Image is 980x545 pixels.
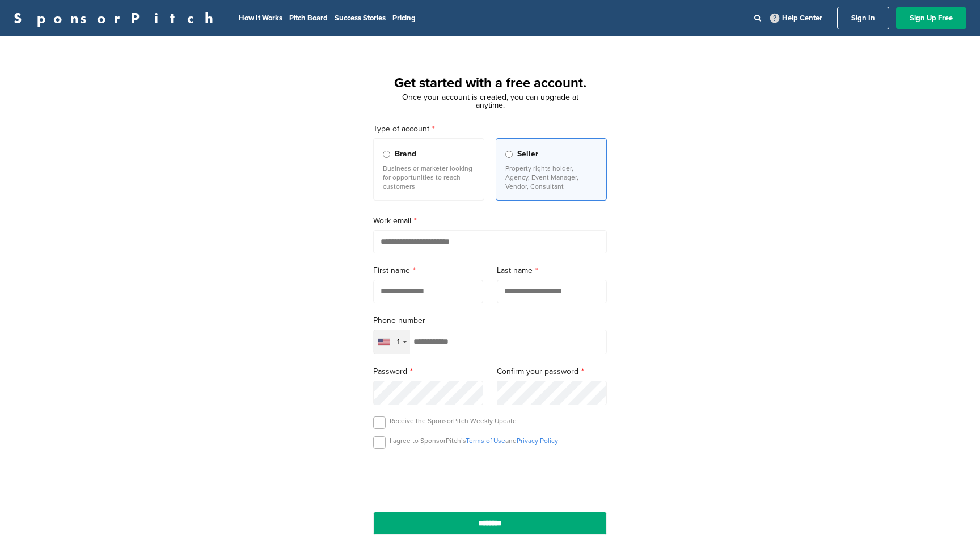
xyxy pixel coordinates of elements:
a: Terms of Use [466,437,505,445]
span: Once your account is created, you can upgrade at anytime. [402,92,578,110]
p: I agree to SponsorPitch’s and [390,436,558,445]
iframe: reCAPTCHA [425,462,555,495]
a: Pricing [392,14,416,23]
a: Privacy Policy [517,437,558,445]
input: Brand Business or marketer looking for opportunities to reach customers [383,151,390,158]
h1: Get started with a free account. [360,73,620,93]
a: Sign In [837,7,889,29]
p: Receive the SponsorPitch Weekly Update [390,416,517,425]
label: Type of account [373,123,607,135]
a: Help Center [768,11,825,25]
a: Success Stories [335,14,386,23]
div: Selected country [374,330,410,354]
label: Confirm your password [497,365,607,378]
a: How It Works [239,14,282,23]
span: Brand [395,148,416,160]
a: Sign Up Free [896,7,966,29]
a: Pitch Board [289,14,328,23]
span: Seller [517,148,538,160]
p: Property rights holder, Agency, Event Manager, Vendor, Consultant [505,164,597,191]
input: Seller Property rights holder, Agency, Event Manager, Vendor, Consultant [505,151,513,158]
label: Password [373,365,483,378]
label: Last name [497,265,607,277]
div: +1 [393,338,400,346]
a: SponsorPitch [14,11,221,25]
label: Phone number [373,314,607,327]
label: Work email [373,215,607,227]
p: Business or marketer looking for opportunities to reach customers [383,164,475,191]
label: First name [373,265,483,277]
